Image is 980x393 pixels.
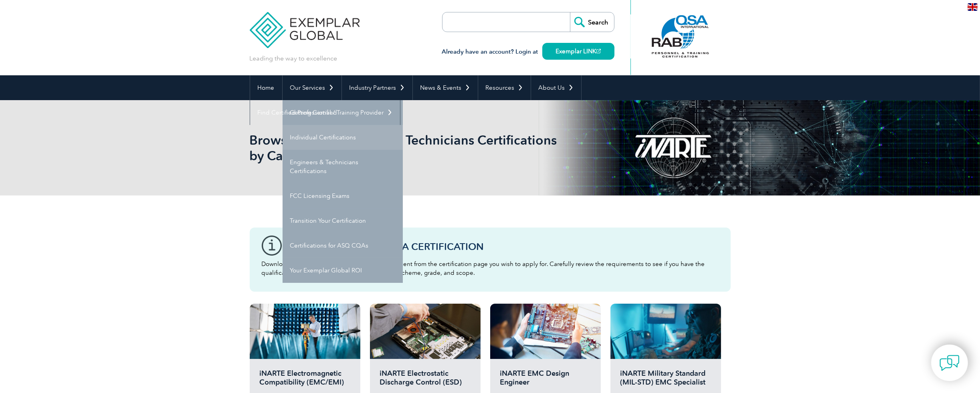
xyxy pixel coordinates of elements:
[260,369,350,393] h2: iNARTE Electromagnetic Compatibility (EMC/EMI)
[342,75,412,100] a: Industry Partners
[596,49,601,53] img: open_square.png
[250,100,400,125] a: Find Certified Professional / Training Provider
[250,75,282,100] a: Home
[283,233,403,258] a: Certifications for ASQ CQAs
[500,369,591,393] h2: iNARTE EMC Design Engineer
[283,258,403,283] a: Your Exemplar Global ROI
[262,260,719,277] p: Download the “Certification Requirements” document from the certification page you wish to apply ...
[413,75,478,100] a: News & Events
[283,208,403,233] a: Transition Your Certification
[442,47,614,57] h3: Already have an account? Login at
[283,125,403,150] a: Individual Certifications
[620,369,711,393] h2: iNARTE Military Standard (MIL-STD) EMC Specialist
[286,242,719,252] h3: Before You Apply For a Certification
[250,132,558,163] h1: Browse All Engineers and Technicians Certifications by Category
[478,75,531,100] a: Resources
[283,75,341,100] a: Our Services
[570,12,614,32] input: Search
[283,150,403,183] a: Engineers & Technicians Certifications
[250,54,337,63] p: Leading the way to excellence
[542,43,614,60] a: Exemplar LINK
[283,183,403,208] a: FCC Licensing Exams
[968,3,978,11] img: en
[380,369,471,393] h2: iNARTE Electrostatic Discharge Control (ESD)
[531,75,581,100] a: About Us
[940,353,960,373] img: contact-chat.png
